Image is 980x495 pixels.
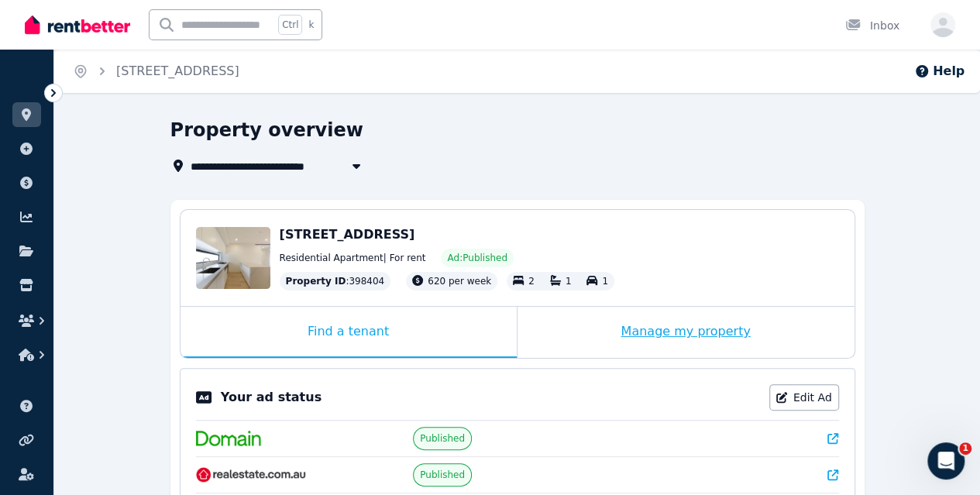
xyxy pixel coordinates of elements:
[280,272,391,290] div: : 398404
[428,276,491,287] span: 620 per week
[447,252,507,264] span: Ad: Published
[286,275,346,287] span: Property ID
[308,19,314,31] span: k
[769,384,839,411] a: Edit Ad
[927,442,965,480] iframe: Intercom live chat
[278,15,302,35] span: Ctrl
[181,307,517,358] div: Find a tenant
[116,64,239,78] a: [STREET_ADDRESS]
[566,276,572,287] span: 1
[845,18,899,33] div: Inbox
[528,276,535,287] span: 2
[420,432,465,445] span: Published
[221,388,322,407] p: Your ad status
[914,62,965,81] button: Help
[518,307,854,358] div: Manage my property
[959,442,971,455] span: 1
[420,469,465,481] span: Published
[54,50,258,93] nav: Breadcrumb
[280,252,426,264] span: Residential Apartment | For rent
[170,118,363,143] h1: Property overview
[602,276,608,287] span: 1
[280,227,415,242] span: [STREET_ADDRESS]
[25,13,130,36] img: RentBetter
[196,467,307,483] img: RealEstate.com.au
[196,431,261,446] img: Domain.com.au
